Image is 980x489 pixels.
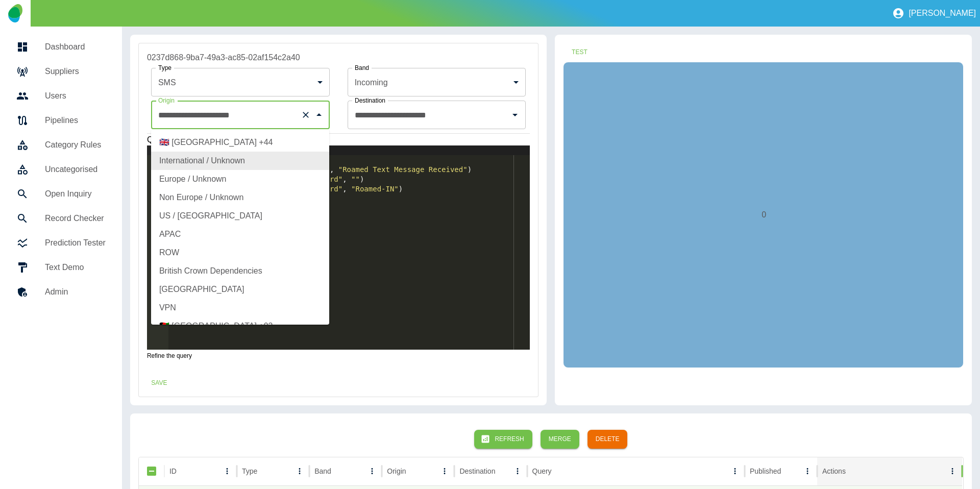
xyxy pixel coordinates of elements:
li: APAC [151,225,329,243]
button: Published column menu [800,464,815,478]
a: Open Inquiry [8,182,114,206]
button: Refresh [474,430,532,449]
legend: Query [147,134,169,145]
button: Test [563,43,596,62]
li: International / Unknown [151,152,329,170]
button: Save [143,374,176,393]
div: 4 [147,175,168,184]
button: ID column menu [220,464,234,478]
a: Text Demo [8,255,114,280]
div: Query [532,467,552,475]
div: Band [314,467,331,475]
p: [PERSON_NAME] [909,9,976,18]
button: Actions column menu [945,464,960,478]
button: Delete [587,430,628,449]
button: Open [508,108,522,122]
button: Query column menu [728,464,742,478]
button: Merge [541,430,579,449]
div: Origin [387,467,406,475]
button: Origin column menu [437,464,452,478]
h5: 0237d868-9ba7-49a3-ac85-02af154c2a40 [147,52,530,64]
li: [GEOGRAPHIC_DATA] [151,280,329,299]
a: Prediction Tester [8,231,114,255]
div: 2 [147,155,168,165]
button: Clear [299,108,313,122]
label: Type [158,63,171,72]
p: Refine the query [147,351,530,361]
a: Users [8,84,114,108]
img: Logo [8,4,22,22]
div: Published [750,467,781,475]
h5: Admin [45,286,106,298]
h5: Category Rules [45,139,106,151]
a: Dashboard [8,35,114,59]
div: Type [242,467,257,475]
h5: Open Inquiry [45,188,106,200]
h5: Suppliers [45,65,106,78]
div: 8 [147,213,168,223]
button: Close [312,108,326,122]
div: 5 [147,184,168,194]
label: Band [355,63,369,72]
li: Europe / Unknown [151,170,329,188]
label: Origin [158,96,175,105]
div: SMS [151,68,330,96]
h5: Dashboard [45,41,106,53]
li: ROW [151,243,329,262]
div: 3 [147,165,168,175]
li: VPN [151,299,329,317]
a: Pipelines [8,108,114,133]
li: 🇬🇧 [GEOGRAPHIC_DATA] +44 [151,133,329,152]
h5: Prediction Tester [45,237,106,249]
p: 0 [761,209,766,221]
div: ID [169,467,177,475]
a: Record Checker [8,206,114,231]
h5: Pipelines [45,114,106,127]
a: Admin [8,280,114,304]
h5: Text Demo [45,261,106,274]
a: Suppliers [8,59,114,84]
button: Type column menu [292,464,307,478]
a: Category Rules [8,133,114,157]
div: 7 [147,204,168,213]
li: 🇦🇫 [GEOGRAPHIC_DATA] +93 [151,317,329,335]
li: British Crown Dependencies [151,262,329,280]
h5: Record Checker [45,212,106,225]
div: 1 [147,145,168,155]
li: US / [GEOGRAPHIC_DATA] [151,207,329,225]
label: Destination [355,96,385,105]
button: Band column menu [365,464,379,478]
div: Destination [459,467,495,475]
h5: Users [45,90,106,102]
h5: Uncategorised [45,163,106,176]
div: Incoming [348,68,526,96]
div: 6 [147,194,168,204]
div: Actions [822,467,846,475]
button: Destination column menu [510,464,525,478]
a: Uncategorised [8,157,114,182]
button: [PERSON_NAME] [888,3,980,23]
li: Non Europe / Unknown [151,188,329,207]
